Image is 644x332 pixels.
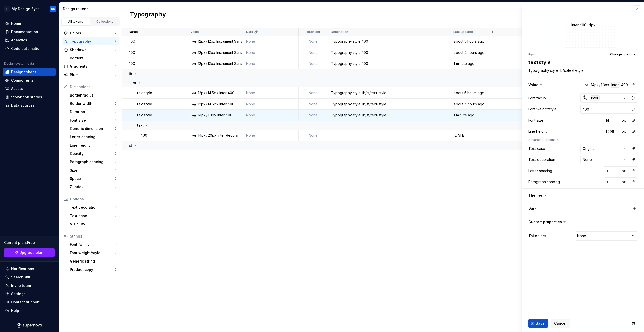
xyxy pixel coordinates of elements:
[115,118,117,122] div: 1
[70,31,115,36] div: Colors
[141,133,147,138] p: 100
[527,58,637,67] textarea: textstyle
[206,50,207,55] div: /
[11,69,37,75] div: Design tokens
[129,71,132,76] p: ib
[63,6,120,11] div: Design tokens
[62,62,119,70] a: Gradients0
[208,61,215,66] div: 12px
[70,159,115,164] div: Paragraph spacing
[206,90,207,96] div: /
[228,102,234,107] div: 400
[528,107,557,112] div: Font weight/style
[206,102,207,107] div: /
[299,58,328,69] td: None
[216,39,242,44] div: Instrument Sans
[192,51,196,55] div: Ag
[328,102,450,107] div: Typography style: ib/st/text-style
[137,102,152,107] p: textstyle
[528,179,560,184] div: Paragraph spacing
[208,90,218,96] div: 14.5px
[11,29,38,34] div: Documentation
[115,127,117,131] div: 0
[299,99,328,110] td: None
[70,47,115,52] div: Shadows
[528,118,543,123] div: Font size
[604,116,620,125] input: 14
[198,113,206,118] div: 14px
[11,103,35,108] div: Data sources
[216,61,242,66] div: Instrument Sans
[192,39,196,43] div: Ag
[3,265,56,273] button: Notifications
[115,93,117,97] div: 0
[70,118,115,123] div: Font size
[590,95,600,101] div: Inter
[115,135,117,139] div: 0
[115,48,117,52] div: 0
[585,83,589,87] div: Ag
[243,36,299,47] td: None
[554,321,567,326] span: Cancel
[3,298,56,306] button: Contact support
[622,118,626,122] span: px
[3,306,56,315] button: Help
[219,90,227,96] div: Inter
[63,20,88,24] div: All tokens
[17,323,42,328] svg: Supernova Logo
[198,90,205,96] div: 12px
[70,222,115,227] div: Visibility
[68,100,119,108] a: Border width0
[70,93,115,98] div: Border radius
[3,290,56,298] a: Settings
[208,133,217,138] div: 20px
[620,128,627,135] button: px
[208,50,215,55] div: 12px
[528,319,548,328] button: Save
[206,133,207,138] div: /
[68,241,119,249] a: Font family1
[70,267,115,272] div: Product copy
[620,178,627,185] button: px
[137,90,152,96] p: textstyle
[70,39,115,44] div: Typography
[604,177,620,186] input: 0
[115,168,117,172] div: 0
[11,291,26,296] div: Settings
[115,64,117,68] div: 0
[70,213,115,218] div: Text case
[70,64,115,69] div: Gradients
[3,281,56,290] a: Invite team
[191,30,199,34] p: Value
[133,80,136,85] p: st
[243,58,299,69] td: None
[62,46,119,54] a: Shadows0
[299,87,328,99] td: None
[62,71,119,79] a: Blurs0
[3,44,56,53] a: Code automation
[70,101,115,106] div: Border width
[68,257,119,265] a: Generic string0
[68,249,119,257] a: Font weight/style0
[129,39,135,44] p: 100
[11,86,23,91] div: Assets
[208,102,218,107] div: 14.5px
[243,110,299,121] td: None
[219,102,227,107] div: Inter
[70,151,115,156] div: Opacity
[115,152,117,156] div: 0
[115,160,117,164] div: 0
[70,109,115,114] div: Duration
[68,166,119,174] a: Size0
[527,67,637,74] textarea: Typography style: ib/st/text-style
[115,31,117,35] div: 2
[3,28,56,36] a: Documentation
[451,90,485,96] div: about 5 hours ago
[68,125,119,133] a: Generic dimension0
[115,214,117,218] div: 0
[115,222,117,226] div: 0
[198,61,205,66] div: 12px
[451,39,485,44] div: about 5 hours ago
[4,6,10,12] div: T
[192,62,196,66] div: Ag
